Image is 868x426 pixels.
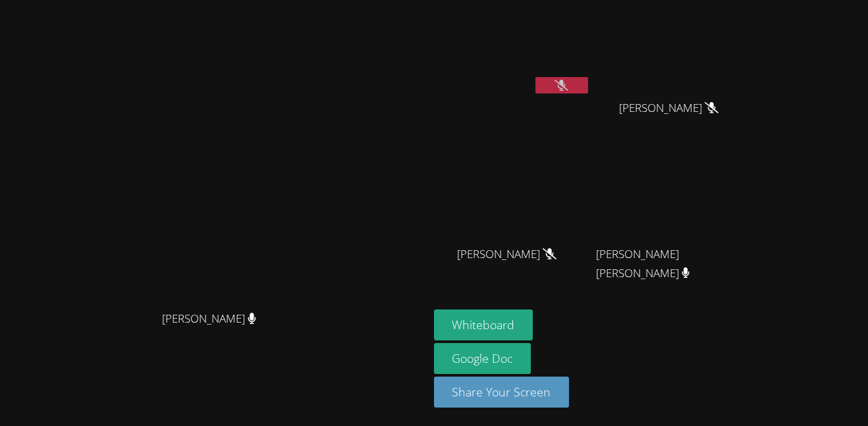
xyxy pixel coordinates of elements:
[457,245,556,264] span: [PERSON_NAME]
[596,245,742,283] span: [PERSON_NAME] [PERSON_NAME]
[162,309,256,329] span: [PERSON_NAME]
[434,309,533,340] button: Whiteboard
[619,99,719,118] span: [PERSON_NAME]
[434,377,570,408] button: Share Your Screen
[434,343,531,374] a: Google Doc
